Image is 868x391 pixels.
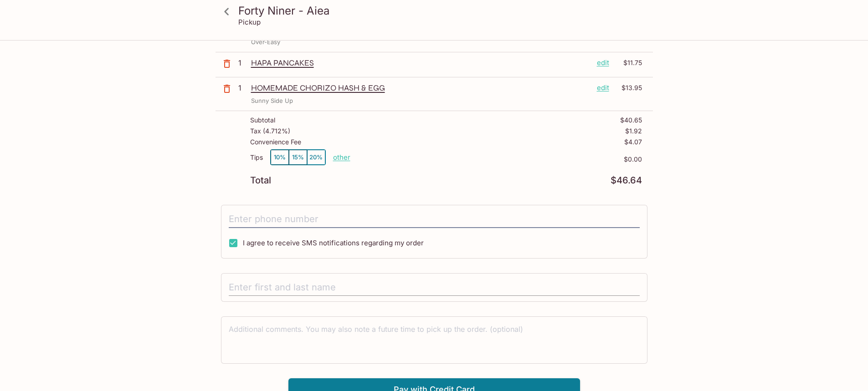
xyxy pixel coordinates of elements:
[250,138,301,146] p: Convenience Fee
[289,150,307,165] button: 15%
[251,38,280,46] p: Over-Easy
[350,156,642,163] p: $0.00
[251,96,293,105] p: Sunny Side Up
[611,176,642,185] p: $46.64
[250,127,290,135] p: Tax ( 4.712% )
[597,83,609,93] p: edit
[625,127,642,135] p: $1.92
[229,211,640,228] input: Enter phone number
[250,154,263,161] p: Tips
[615,58,642,68] p: $11.75
[307,150,325,165] button: 20%
[271,150,289,165] button: 10%
[333,153,350,162] button: other
[615,83,642,93] p: $13.95
[238,18,261,26] p: Pickup
[238,83,247,93] p: 1
[238,58,247,68] p: 1
[597,58,609,68] p: edit
[251,58,590,68] p: HAPA PANCAKES
[620,117,642,124] p: $40.65
[624,138,642,146] p: $4.07
[238,4,646,18] h3: Forty Niner - Aiea
[250,176,271,185] p: Total
[243,239,424,247] span: I agree to receive SMS notifications regarding my order
[229,279,640,296] input: Enter first and last name
[251,83,590,93] p: HOMEMADE CHORIZO HASH & EGG
[250,117,275,124] p: Subtotal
